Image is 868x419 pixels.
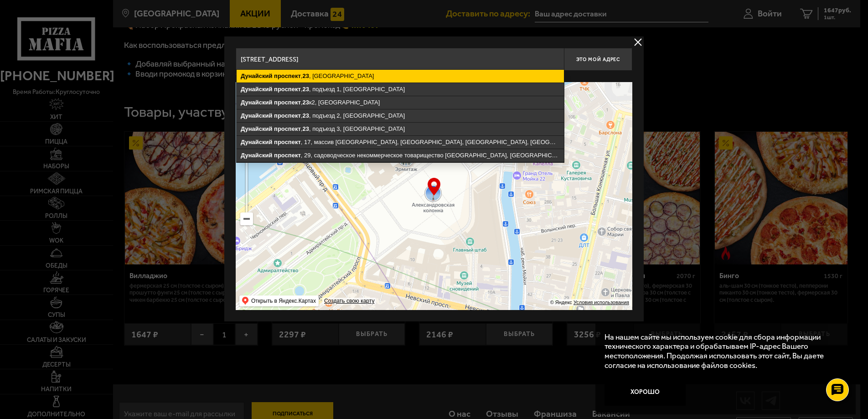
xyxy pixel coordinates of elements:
button: delivery type [632,36,644,48]
ymaps: проспект [274,152,301,159]
ymaps: Дунайский [241,86,272,93]
ymaps: Дунайский [241,139,272,145]
ymaps: проспект [274,86,301,93]
ymaps: Дунайский [241,152,272,159]
ymaps: , , подъезд 3, [GEOGRAPHIC_DATA] [237,123,564,135]
ymaps: проспект [274,125,301,132]
p: Укажите дом на карте или в поле ввода [236,73,364,80]
ymaps: проспект [274,99,301,106]
a: Условия использования [573,300,629,305]
a: Создать свою карту [322,298,376,305]
input: Введите адрес доставки [236,48,564,71]
ymaps: , к2, [GEOGRAPHIC_DATA] [237,96,564,109]
ymaps: © Яндекс [550,300,572,305]
ymaps: 23 [302,99,309,106]
ymaps: , , подъезд 2, [GEOGRAPHIC_DATA] [237,109,564,122]
p: На нашем сайте мы используем cookie для сбора информации технического характера и обрабатываем IP... [604,332,842,370]
ymaps: , , подъезд 1, [GEOGRAPHIC_DATA] [237,83,564,96]
ymaps: Дунайский [241,99,272,106]
span: Это мой адрес [576,57,620,62]
ymaps: 23 [302,86,309,93]
ymaps: 23 [302,72,309,79]
ymaps: 23 [302,112,309,119]
button: Это мой адрес [564,48,632,71]
ymaps: , , [GEOGRAPHIC_DATA] [237,70,564,83]
button: Хорошо [604,378,686,406]
ymaps: , 29, садоводческое некоммерческое товарищество [GEOGRAPHIC_DATA], [GEOGRAPHIC_DATA], [GEOGRAPHIC... [237,149,564,162]
ymaps: Дунайский [241,112,272,119]
ymaps: Открыть в Яндекс.Картах [251,295,316,306]
ymaps: Открыть в Яндекс.Картах [239,295,319,306]
ymaps: проспект [274,112,301,119]
ymaps: проспект [274,139,301,145]
ymaps: Дунайский [241,72,272,79]
ymaps: 23 [302,125,309,132]
ymaps: проспект [274,72,301,79]
ymaps: Дунайский [241,125,272,132]
ymaps: , 17, массив [GEOGRAPHIC_DATA], [GEOGRAPHIC_DATA], [GEOGRAPHIC_DATA], [GEOGRAPHIC_DATA] [237,136,564,149]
